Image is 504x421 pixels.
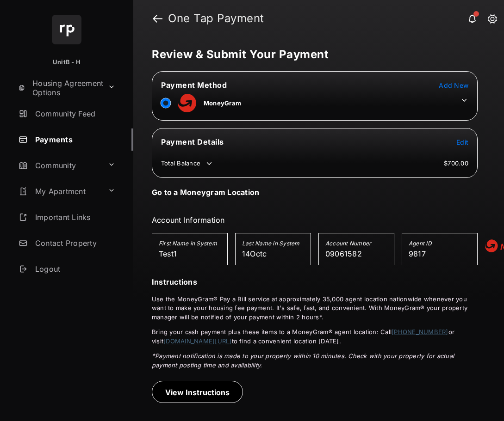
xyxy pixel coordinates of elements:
p: Bring your cash payment plus these items to a MoneyGram® agent location: Call or visit to find a ... [152,328,478,346]
h3: Instructions [152,276,478,287]
span: Payment Details [161,137,224,146]
a: Community [15,154,104,177]
button: Add New [439,80,468,90]
p: Use the MoneyGram® Pay a Bill service at approximately 35,000 agent location nationwide whenever ... [152,295,478,322]
span: Edit [456,138,468,146]
span: 14Octc [242,249,267,258]
h5: Review & Submit Your Payment [152,49,478,60]
h5: Last Name in System [242,240,304,249]
button: Edit [456,137,468,146]
h5: First Name in System [159,240,221,249]
strong: One Tap Payment [168,13,264,24]
h3: Account Information [152,214,478,226]
a: Payments [15,128,133,151]
img: svg+xml;base64,PHN2ZyB4bWxucz0iaHR0cDovL3d3dy53My5vcmcvMjAwMC9zdmciIHdpZHRoPSI2NCIgaGVpZ2h0PSI2NC... [52,15,81,44]
span: 9817 [409,249,426,258]
span: Add New [439,81,468,89]
a: View Instructions [152,388,248,397]
h5: Agent ID [409,240,471,249]
a: Community Feed [15,103,133,125]
p: UnitB - H [53,58,81,67]
td: $700.00 [443,159,469,167]
a: Important Links [15,206,119,228]
span: MoneyGram [204,99,241,107]
a: My Apartment [15,180,104,202]
h4: Go to a Moneygram Location [152,188,259,197]
h5: Account Number [325,240,387,249]
span: 09061582 [325,249,362,258]
button: View Instructions [152,381,243,403]
em: *Payment notification is made to your property within 10 minutes. Check with your property for ac... [152,352,454,369]
td: Total Balance [161,159,214,168]
a: [DOMAIN_NAME][URL] [163,337,231,345]
span: Test1 [159,249,177,258]
a: Logout [15,258,133,280]
a: Contact Property [15,232,133,254]
span: Payment Method [161,80,227,90]
a: Housing Agreement Options [15,77,104,99]
a: [PHONE_NUMBER] [392,328,448,336]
